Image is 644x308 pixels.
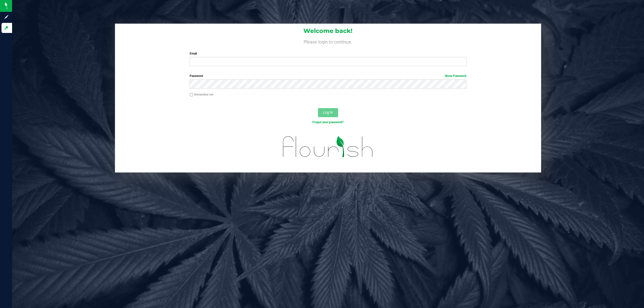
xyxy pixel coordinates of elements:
button: Log In [318,108,338,117]
a: Forgot your password? [312,120,344,124]
h4: Please login to continue. [115,38,541,44]
span: Log In [323,110,333,114]
h1: Welcome back! [115,28,541,34]
input: Remember me [190,93,193,97]
img: flourish_logo.svg [275,130,381,164]
inline-svg: Sign up [4,15,9,20]
span: Password [190,74,203,78]
label: Email [190,51,466,56]
inline-svg: Log in [4,25,9,30]
label: Remember me [190,92,213,97]
a: Show Password [445,74,466,78]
